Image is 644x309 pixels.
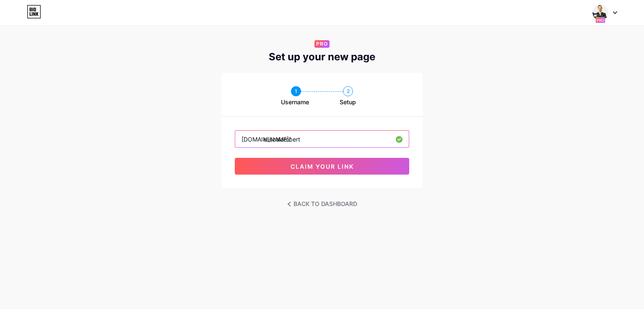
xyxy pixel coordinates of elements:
a: BACK TO DASHBOARD [287,198,357,210]
span: claim your link [291,163,354,170]
input: username [235,131,409,147]
div: 1 [291,86,301,96]
span: Username [281,98,309,106]
span: PRO [316,40,328,48]
div: [DOMAIN_NAME]/ [241,135,291,144]
img: digitalarmours [592,5,608,21]
button: claim your link [235,158,409,175]
span: Setup [340,98,356,106]
div: 2 [343,86,353,96]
